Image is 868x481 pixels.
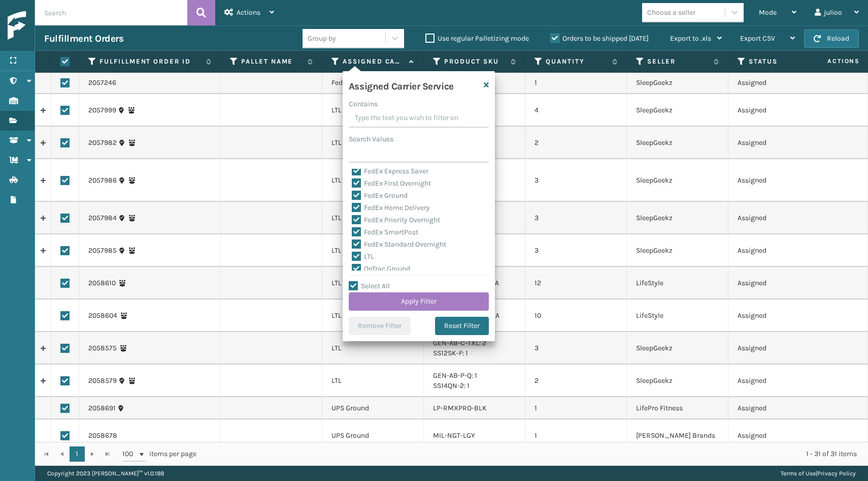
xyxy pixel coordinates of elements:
[627,94,728,127] td: SleepGeekz
[781,470,816,477] a: Terms of Use
[352,179,431,188] label: FedEx First Overnight
[352,252,374,261] label: LTL
[88,343,117,353] a: 2058575
[322,332,424,365] td: LTL
[352,203,430,212] label: FedEx Home Delivery
[525,234,627,267] td: 3
[433,339,486,347] a: GEN-AB-C-TXL: 2
[525,127,627,159] td: 2
[349,109,489,128] input: Type the text you wish to filter on
[352,191,408,200] label: FedEx Ground
[343,57,404,66] label: Assigned Carrier Service
[433,404,487,412] a: LP-RMXPRO-BLK
[627,365,728,397] td: SleepGeekz
[627,159,728,202] td: SleepGeekz
[728,94,830,127] td: Assigned
[525,267,627,299] td: 12
[728,419,830,452] td: Assigned
[728,72,830,94] td: Assigned
[627,332,728,365] td: SleepGeekz
[237,8,260,17] span: Actions
[728,159,830,202] td: Assigned
[525,299,627,332] td: 10
[352,240,446,249] label: FedEx Standard Overnight
[352,216,440,224] label: FedEx Priority Overnight
[728,234,830,267] td: Assigned
[425,34,529,43] label: Use regular Palletizing mode
[728,332,830,365] td: Assigned
[322,397,424,419] td: UPS Ground
[525,419,627,452] td: 1
[728,365,830,397] td: Assigned
[70,446,85,462] a: 1
[322,94,424,127] td: LTL
[525,365,627,397] td: 2
[122,449,138,459] span: 100
[322,365,424,397] td: LTL
[349,317,411,335] button: Remove Filter
[352,167,428,175] label: FedEx Express Saver
[728,397,830,419] td: Assigned
[444,57,506,66] label: Product SKU
[88,403,116,413] a: 2058691
[525,397,627,419] td: 1
[433,381,470,390] a: SS14QN-2: 1
[322,159,424,202] td: LTL
[550,34,649,43] label: Orders to be shipped [DATE]
[322,72,424,94] td: FedEx Home Delivery
[627,72,728,94] td: SleepGeekz
[433,371,477,380] a: GEN-AB-P-Q: 1
[627,419,728,452] td: [PERSON_NAME] Brands
[627,397,728,419] td: LifePro Fitness
[349,77,454,93] h4: Assigned Carrier Service
[728,267,830,299] td: Assigned
[322,419,424,452] td: UPS Ground
[781,466,856,481] div: |
[627,202,728,234] td: SleepGeekz
[670,34,711,43] span: Export to .xls
[47,466,164,481] p: Copyright 2023 [PERSON_NAME]™ v 1.0.188
[8,11,99,40] img: logo
[88,78,116,88] a: 2057246
[349,134,393,144] label: Search Values
[322,267,424,299] td: LTL
[88,213,117,223] a: 2057984
[525,202,627,234] td: 3
[322,234,424,267] td: LTL
[88,311,117,321] a: 2058604
[740,34,775,43] span: Export CSV
[627,234,728,267] td: SleepGeekz
[627,299,728,332] td: LifeStyle
[627,267,728,299] td: LifeStyle
[546,57,607,66] label: Quantity
[525,332,627,365] td: 3
[88,105,116,115] a: 2057999
[647,57,709,66] label: Seller
[349,282,390,290] label: Select All
[627,127,728,159] td: SleepGeekz
[349,99,378,109] label: Contains
[211,449,857,459] div: 1 - 31 of 31 items
[795,53,866,70] span: Actions
[241,57,303,66] label: Pallet Name
[749,57,810,66] label: Status
[728,299,830,332] td: Assigned
[322,299,424,332] td: LTL
[322,127,424,159] td: LTL
[88,175,117,186] a: 2057986
[88,138,117,148] a: 2057982
[122,446,196,462] span: items per page
[433,349,468,357] a: SS12SK-F: 1
[759,8,777,17] span: Mode
[435,317,489,335] button: Reset Filter
[817,470,856,477] a: Privacy Policy
[352,228,418,236] label: FedEx SmartPost
[322,202,424,234] td: LTL
[433,431,475,440] a: MIL-NGT-LGY
[308,33,336,44] div: Group by
[349,292,489,311] button: Apply Filter
[728,202,830,234] td: Assigned
[88,246,117,256] a: 2057985
[647,7,695,18] div: Choose a seller
[44,33,123,45] h3: Fulfillment Orders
